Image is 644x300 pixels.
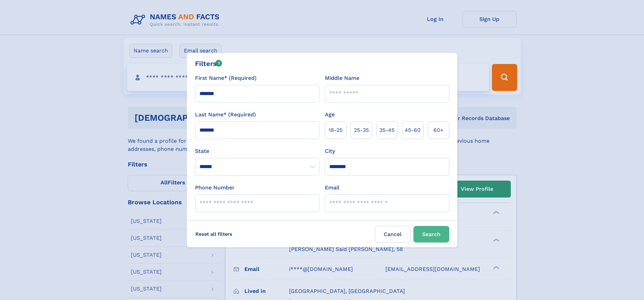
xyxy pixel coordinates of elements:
span: 45‑60 [405,126,421,134]
label: Age [325,111,335,119]
label: First Name* (Required) [195,74,257,82]
label: Cancel [375,226,411,243]
span: 35‑45 [379,126,395,134]
label: City [325,147,335,155]
button: Search [413,226,449,243]
span: 60+ [433,126,444,134]
span: 25‑35 [354,126,369,134]
label: Last Name* (Required) [195,111,256,119]
label: Email [325,184,339,192]
div: Filters [195,59,222,69]
span: 18‑25 [329,126,342,134]
label: State [195,147,319,155]
label: Reset all filters [191,226,237,242]
label: Phone Number [195,184,235,192]
label: Middle Name [325,74,359,82]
